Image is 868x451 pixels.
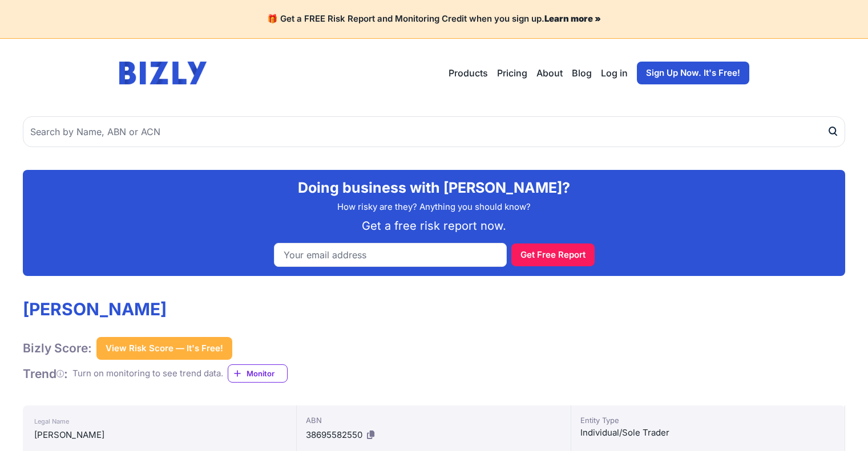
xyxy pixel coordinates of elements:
div: Turn on monitoring to see trend data. [72,367,223,380]
a: Log in [601,66,628,80]
div: Individual/Sole Trader [580,426,835,440]
div: [PERSON_NAME] [34,428,285,442]
button: View Risk Score — It's Free! [96,337,232,360]
div: ABN [306,415,561,426]
div: Legal Name [34,415,285,428]
div: Entity Type [580,415,835,426]
p: Get a free risk report now. [32,218,836,234]
input: Search by Name, ABN or ACN [23,116,845,147]
a: Learn more » [544,13,601,24]
h1: Trend : [23,366,68,381]
h1: [PERSON_NAME] [23,299,288,319]
input: Your email address [274,243,507,267]
a: Sign Up Now. It's Free! [637,62,749,84]
p: How risky are they? Anything you should know? [32,201,836,214]
h1: Bizly Score: [23,340,92,356]
a: Blog [572,66,592,80]
h2: Doing business with [PERSON_NAME]? [32,179,836,196]
span: 38695582550 [306,429,362,440]
button: Products [449,66,488,80]
a: About [536,66,563,80]
a: Pricing [497,66,527,80]
a: Monitor [228,364,288,383]
button: Get Free Report [511,243,595,266]
h4: 🎁 Get a FREE Risk Report and Monitoring Credit when you sign up. [14,14,854,25]
span: Monitor [247,368,287,379]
